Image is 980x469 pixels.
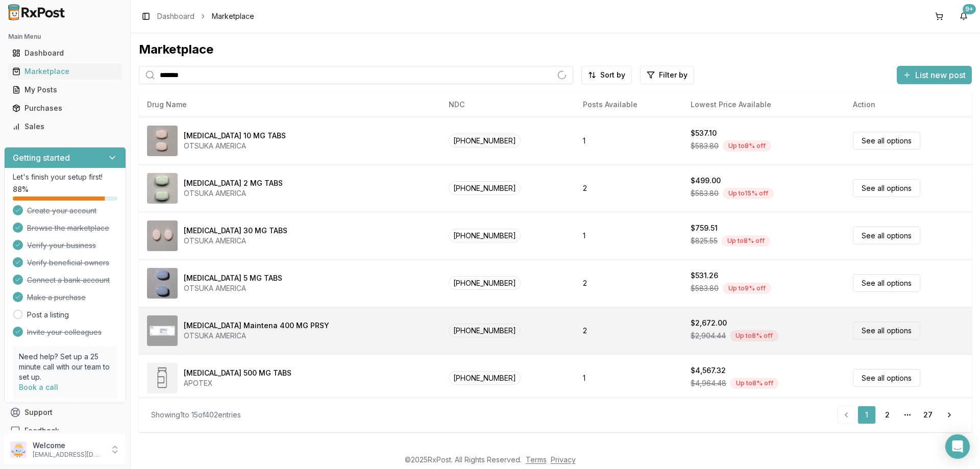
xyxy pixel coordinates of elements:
a: Dashboard [157,11,194,21]
nav: breadcrumb [157,11,254,21]
h3: Getting started [13,152,70,164]
div: $499.00 [691,176,721,186]
span: Browse the marketplace [27,223,109,233]
div: Up to 15 % off [723,188,774,199]
div: $2,672.00 [691,318,727,328]
p: Let's finish your setup first! [13,172,117,182]
a: Terms [526,455,547,464]
span: Marketplace [212,11,254,21]
div: Marketplace [139,41,972,58]
span: Create your account [27,206,96,216]
button: Sales [4,118,126,135]
span: [PHONE_NUMBER] [449,276,521,290]
span: [PHONE_NUMBER] [449,371,521,385]
span: Connect a bank account [27,275,110,285]
span: [PHONE_NUMBER] [449,181,521,195]
div: OTSUKA AMERICA [184,141,286,151]
img: Abilify 5 MG TABS [147,268,178,299]
span: Invite your colleagues [27,327,102,337]
div: APOTEX [184,378,291,388]
span: Filter by [659,70,688,80]
span: [PHONE_NUMBER] [449,324,521,337]
button: 9+ [955,8,972,24]
div: [MEDICAL_DATA] 10 MG TABS [184,131,286,141]
span: 88 % [13,184,29,194]
span: $583.80 [691,283,719,293]
div: Up to 8 % off [730,330,778,341]
th: Posts Available [575,92,682,117]
div: Up to 8 % off [722,235,770,246]
img: Abilify Maintena 400 MG PRSY [147,315,178,346]
span: Feedback [24,426,59,436]
span: [PHONE_NUMBER] [449,134,521,147]
div: OTSUKA AMERICA [184,188,283,199]
a: My Posts [8,81,122,99]
a: Privacy [551,455,576,464]
td: 2 [575,164,682,212]
button: Dashboard [4,45,126,61]
div: Showing 1 to 15 of 402 entries [151,410,241,420]
div: [MEDICAL_DATA] 30 MG TABS [184,226,287,236]
div: OTSUKA AMERICA [184,236,287,246]
img: User avatar [10,441,27,458]
a: Marketplace [8,62,122,81]
div: $537.10 [691,128,717,138]
a: Book a call [19,383,58,391]
span: Sort by [600,70,625,80]
span: $825.55 [691,236,718,246]
div: Sales [12,121,118,132]
td: 1 [575,212,682,259]
div: [MEDICAL_DATA] 500 MG TABS [184,368,291,378]
div: OTSUKA AMERICA [184,331,329,341]
div: $531.26 [691,270,718,281]
td: 2 [575,307,682,354]
a: See all options [853,369,920,387]
div: Open Intercom Messenger [945,434,970,459]
button: Feedback [4,422,126,440]
span: List new post [915,69,966,81]
button: List new post [897,66,972,84]
span: Verify beneficial owners [27,258,109,268]
span: Verify your business [27,240,96,251]
div: [MEDICAL_DATA] 5 MG TABS [184,273,282,283]
a: See all options [853,179,920,197]
img: Abilify 10 MG TABS [147,126,178,156]
a: See all options [853,274,920,292]
button: Sort by [581,66,632,84]
div: Dashboard [12,48,118,58]
td: 1 [575,354,682,402]
th: NDC [440,92,575,117]
p: [EMAIL_ADDRESS][DOMAIN_NAME] [33,451,104,459]
nav: pagination [837,406,960,424]
a: Post a listing [27,310,69,320]
span: Make a purchase [27,292,86,303]
div: Up to 8 % off [730,378,779,389]
span: $583.80 [691,141,719,151]
th: Lowest Price Available [682,92,845,117]
div: OTSUKA AMERICA [184,283,282,293]
button: Support [4,403,126,422]
a: See all options [853,322,920,339]
img: Abiraterone Acetate 500 MG TABS [147,363,178,393]
button: Marketplace [4,63,126,80]
div: $759.51 [691,223,718,233]
div: Up to 9 % off [723,283,771,294]
div: [MEDICAL_DATA] 2 MG TABS [184,178,283,188]
td: 1 [575,117,682,164]
h2: Main Menu [8,33,122,41]
span: [PHONE_NUMBER] [449,229,521,242]
th: Drug Name [139,92,440,117]
a: Go to next page [939,406,960,424]
a: Purchases [8,99,122,117]
img: Abilify 30 MG TABS [147,220,178,251]
button: Purchases [4,100,126,116]
div: My Posts [12,85,118,95]
a: List new post [897,71,972,81]
div: Marketplace [12,66,118,77]
a: See all options [853,227,920,244]
p: Need help? Set up a 25 minute call with our team to set up. [19,352,111,382]
th: Action [845,92,972,117]
span: $4,964.48 [691,378,726,388]
img: RxPost Logo [4,4,69,20]
a: Sales [8,117,122,136]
